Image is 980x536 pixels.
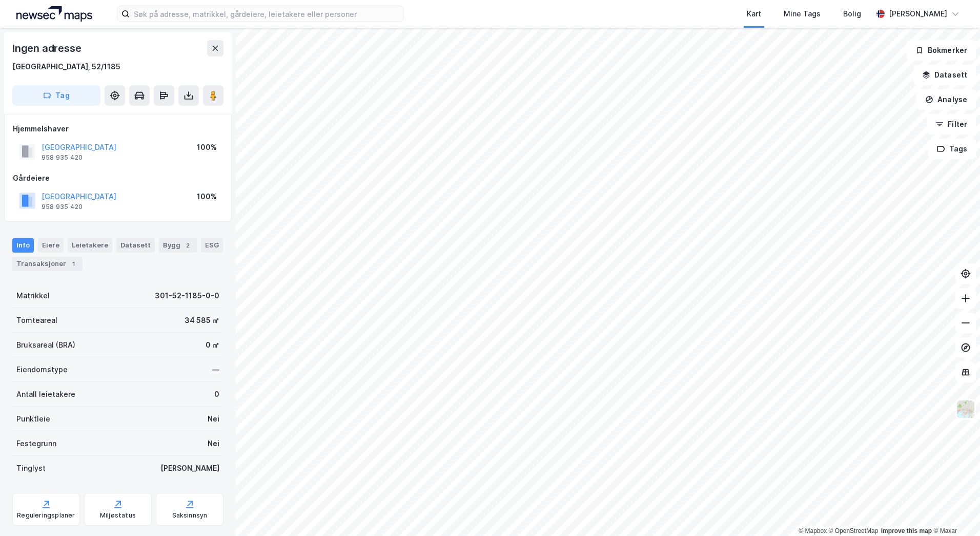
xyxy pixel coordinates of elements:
[68,259,78,269] div: 1
[42,203,83,211] div: 958 935 420
[784,8,821,20] div: Mine Tags
[16,339,75,351] div: Bruksareal (BRA)
[16,363,68,376] div: Eiendomstype
[12,238,34,253] div: Info
[12,257,83,271] div: Transaksjoner
[155,290,219,302] div: 301-52-1185-0-0
[38,238,64,253] div: Eiere
[214,388,219,400] div: 0
[16,314,57,327] div: Tomteareal
[927,114,976,135] button: Filter
[928,139,976,159] button: Tags
[17,511,75,520] div: Reguleringsplaner
[201,238,223,253] div: ESG
[12,61,120,73] div: [GEOGRAPHIC_DATA], 52/1185
[12,85,100,106] button: Tag
[197,141,217,154] div: 100%
[12,40,83,56] div: Ingen adresse
[42,154,83,162] div: 958 935 420
[889,8,947,20] div: [PERSON_NAME]
[956,399,975,419] img: Z
[197,190,217,203] div: 100%
[16,413,50,425] div: Punktleie
[185,314,219,327] div: 34 585 ㎡
[907,40,976,61] button: Bokmerker
[212,363,219,376] div: —
[16,437,56,450] div: Festegrunn
[100,511,136,520] div: Miljøstatus
[208,413,219,425] div: Nei
[16,462,46,474] div: Tinglyst
[916,89,976,110] button: Analyse
[881,527,932,534] a: Improve this map
[16,290,50,302] div: Matrikkel
[206,339,219,351] div: 0 ㎡
[843,8,861,20] div: Bolig
[747,8,761,20] div: Kart
[116,238,155,253] div: Datasett
[16,6,92,22] img: logo.a4113a55bc3d86da70a041830d287a7e.svg
[68,238,112,253] div: Leietakere
[159,238,197,253] div: Bygg
[172,511,208,520] div: Saksinnsyn
[208,437,219,450] div: Nei
[913,65,976,85] button: Datasett
[182,240,193,251] div: 2
[829,527,879,534] a: OpenStreetMap
[13,123,223,135] div: Hjemmelshaver
[799,527,827,534] a: Mapbox
[929,487,980,536] iframe: Chat Widget
[160,462,219,474] div: [PERSON_NAME]
[16,388,75,400] div: Antall leietakere
[130,6,403,22] input: Søk på adresse, matrikkel, gårdeiere, leietakere eller personer
[13,172,223,184] div: Gårdeiere
[929,487,980,536] div: Kontrollprogram for chat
